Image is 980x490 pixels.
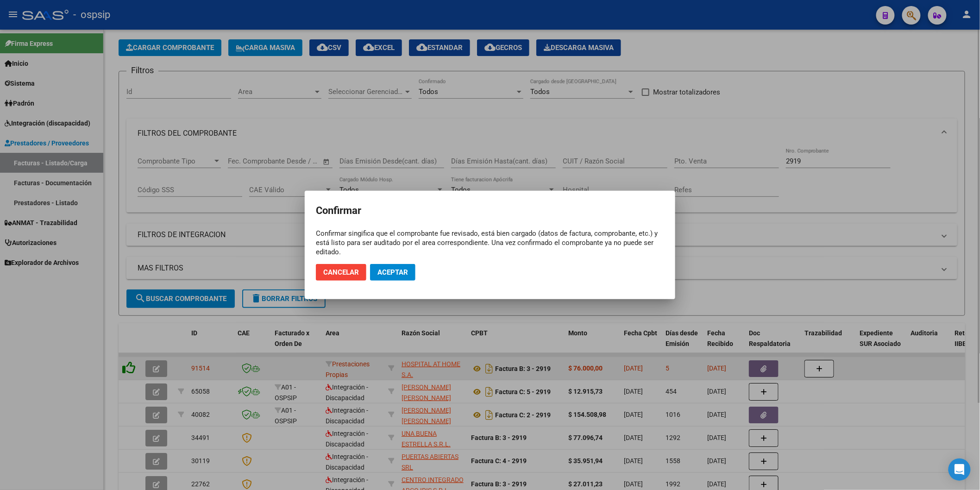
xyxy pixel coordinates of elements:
button: Aceptar [370,264,415,281]
h2: Confirmar [316,202,664,220]
div: Confirmar singifica que el comprobante fue revisado, está bien cargado (datos de factura, comprob... [316,229,664,257]
button: Cancelar [316,264,366,281]
span: Cancelar [323,268,359,276]
div: Open Intercom Messenger [949,459,971,481]
span: Aceptar [377,268,408,276]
